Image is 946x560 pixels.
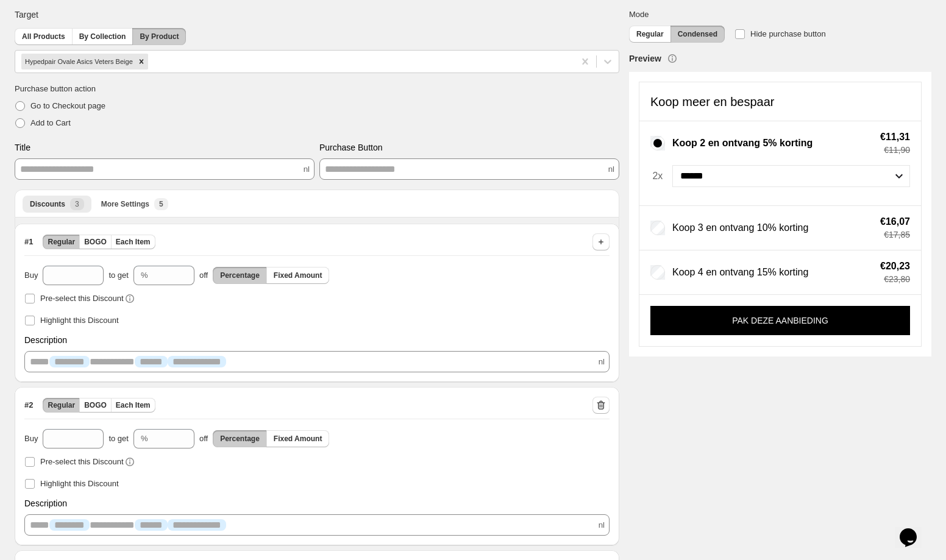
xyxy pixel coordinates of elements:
[880,132,910,142] span: €11,31
[15,28,73,45] button: All Products
[24,399,33,411] span: # 2
[880,261,910,271] span: €20,23
[72,28,133,45] button: By Collection
[266,267,330,284] button: Fixed Amount
[199,269,208,282] span: off
[75,199,79,209] span: 3
[159,199,163,209] span: 5
[895,511,934,548] iframe: chat widget
[108,269,129,282] span: to get
[40,457,124,466] span: Pre-select this Discount
[650,136,665,151] input: Koop 2 en ontvang 5% korting
[24,269,38,282] span: Buy
[140,32,179,41] span: By Product
[40,294,124,303] span: Pre-select this Discount
[880,275,910,283] span: €23,80
[79,32,126,41] span: By Collection
[79,398,112,413] button: BOGO
[629,26,671,43] button: Regular
[48,400,75,410] span: Regular
[79,235,112,249] button: BOGO
[672,266,808,278] span: Koop 4 en ontvang 15% korting
[135,54,148,69] div: Remove Hypedpair Ovale Asics Veters Beige
[213,267,267,284] button: Percentage
[274,271,322,280] span: Fixed Amount
[650,221,665,235] input: Koop 3 en ontvang 10% korting
[108,433,129,445] span: to get
[43,398,80,413] button: Regular
[141,269,148,282] div: %
[274,434,322,444] span: Fixed Amount
[750,29,826,38] span: Hide purchase button
[24,236,33,248] span: # 1
[880,217,910,227] span: €16,07
[636,29,664,39] span: Regular
[30,101,105,110] span: Go to Checkout page
[101,199,149,209] span: More Settings
[650,265,665,280] input: Koop 4 en ontvang 15% korting
[111,235,155,249] button: Each Item
[672,222,808,233] span: Koop 3 en ontvang 10% korting
[21,54,135,69] div: Hypedpair Ovale Asics Veters Beige
[220,271,260,280] span: Percentage
[880,230,910,239] span: €17,85
[132,28,186,45] button: By Product
[40,479,119,488] span: Highlight this Discount
[15,9,38,21] span: Target
[141,433,148,445] div: %
[869,261,910,283] div: Total savings
[40,316,119,325] span: Highlight this Discount
[24,433,38,445] span: Buy
[650,306,910,335] button: PAK DEZE AANBIEDING
[629,52,661,65] h3: Preview
[116,400,151,410] span: Each Item
[629,9,931,21] span: Mode
[650,96,774,108] h4: Koop meer en bespaar
[15,83,317,95] span: Purchase button action
[650,170,665,182] span: 2x
[266,430,330,447] button: Fixed Amount
[678,29,717,39] span: Condensed
[30,118,71,127] span: Add to Cart
[672,137,813,149] span: Koop 2 en ontvang 5% korting
[84,400,107,410] span: BOGO
[111,398,155,413] button: Each Item
[116,237,151,247] span: Each Item
[880,146,910,154] span: €11,90
[670,26,725,43] button: Condensed
[220,434,260,444] span: Percentage
[43,235,80,249] button: Regular
[48,237,75,247] span: Regular
[84,237,107,247] span: BOGO
[22,32,65,41] span: All Products
[199,433,208,445] span: off
[869,132,910,154] div: Total savings
[869,217,910,239] div: Total savings
[30,199,65,209] span: Discounts
[213,430,267,447] button: Percentage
